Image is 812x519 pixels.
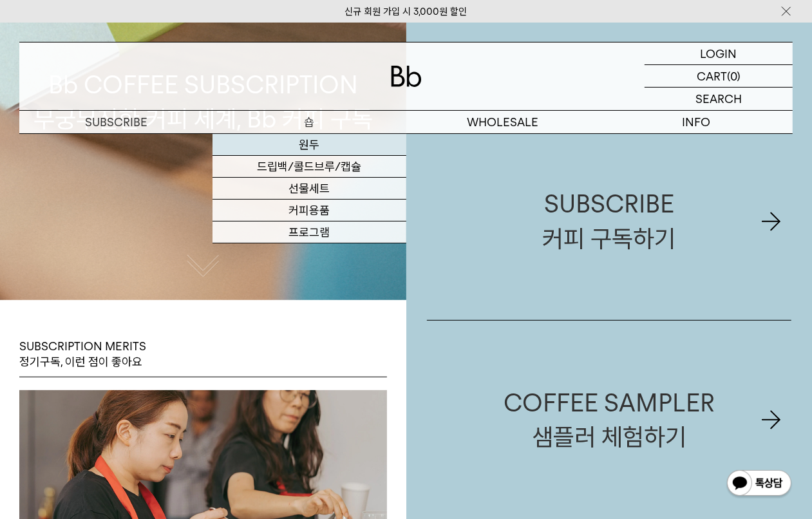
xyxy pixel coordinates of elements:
[726,469,793,500] img: 카카오톡 채널 1:1 채팅 버튼
[645,65,793,88] a: CART (0)
[391,66,422,87] img: 로고
[19,111,212,133] a: SUBSCRIBE
[727,65,741,87] p: (0)
[212,111,406,133] a: 숍
[19,339,146,370] p: SUBSCRIPTION MERITS 정기구독, 이런 점이 좋아요
[600,111,793,133] p: INFO
[427,122,792,320] a: SUBSCRIBE커피 구독하기
[427,321,792,519] a: COFFEE SAMPLER샘플러 체험하기
[212,178,406,200] a: 선물세트
[645,42,793,65] a: LOGIN
[697,65,727,87] p: CART
[212,156,406,178] a: 드립백/콜드브루/캡슐
[212,134,406,156] a: 원두
[345,6,467,17] a: 신규 회원 가입 시 3,000원 할인
[701,42,737,64] p: LOGIN
[212,200,406,222] a: 커피용품
[542,187,675,255] div: SUBSCRIBE 커피 구독하기
[504,386,715,454] div: COFFEE SAMPLER 샘플러 체험하기
[406,111,600,133] p: WHOLESALE
[212,222,406,243] a: 프로그램
[695,88,742,110] p: SEARCH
